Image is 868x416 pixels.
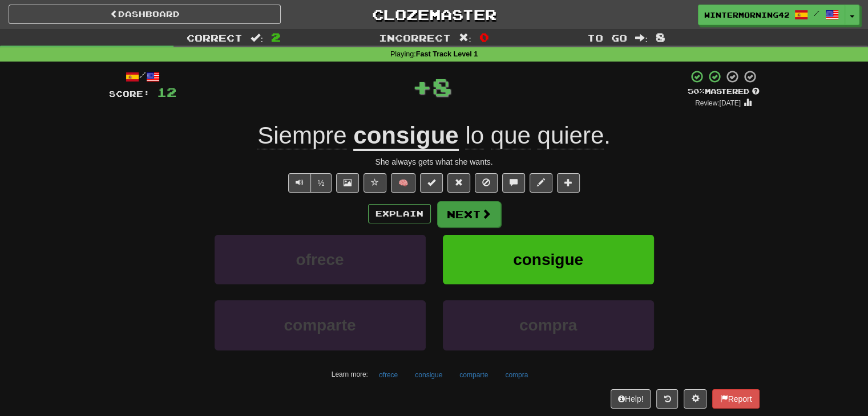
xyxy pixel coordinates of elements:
[475,173,498,193] button: Ignore sentence (alt+i)
[688,87,705,96] span: 50 %
[712,389,759,409] button: Report
[814,9,819,17] span: /
[698,5,845,25] a: WinterMorning4201 /
[688,87,760,97] div: Mastered
[513,251,583,268] span: consigue
[587,32,627,43] span: To go
[447,173,470,193] button: Reset to 0% Mastered (alt+r)
[298,5,570,25] a: Clozemaster
[499,366,534,384] button: compra
[9,5,281,24] a: Dashboard
[530,173,552,193] button: Edit sentence (alt+d)
[412,70,432,104] span: +
[437,201,501,227] button: Next
[215,300,426,350] button: comparte
[391,173,415,193] button: 🧠
[284,316,356,334] span: comparte
[353,122,458,151] u: consigue
[296,251,344,268] span: ofrece
[157,85,176,99] span: 12
[656,30,665,44] span: 8
[443,235,654,284] button: consigue
[251,33,263,43] span: :
[336,173,359,193] button: Show image (alt+x)
[379,32,451,43] span: Incorrect
[109,70,176,84] div: /
[109,156,760,168] div: She always gets what she wants.
[443,300,654,350] button: compra
[704,10,789,20] span: WinterMorning4201
[557,173,580,193] button: Add to collection (alt+a)
[459,33,471,43] span: :
[491,122,531,149] span: que
[479,30,489,44] span: 0
[416,50,478,58] strong: Fast Track Level 1
[310,173,332,193] button: ½
[611,389,651,409] button: Help!
[656,389,678,409] button: Round history (alt+y)
[271,30,281,44] span: 2
[368,204,431,223] button: Explain
[432,72,452,101] span: 8
[459,122,611,149] span: .
[695,99,741,107] small: Review: [DATE]
[187,32,243,43] span: Correct
[519,316,577,334] span: compra
[635,33,648,43] span: :
[465,122,484,149] span: lo
[537,122,604,149] span: quiere
[257,122,346,149] span: Siempre
[364,173,386,193] button: Favorite sentence (alt+f)
[409,366,449,384] button: consigue
[420,173,443,193] button: Set this sentence to 100% Mastered (alt+m)
[288,173,311,193] button: Play sentence audio (ctl+space)
[215,235,426,284] button: ofrece
[453,366,494,384] button: comparte
[109,89,150,99] span: Score:
[286,173,332,193] div: Text-to-speech controls
[332,370,368,378] small: Learn more:
[373,366,404,384] button: ofrece
[502,173,525,193] button: Discuss sentence (alt+u)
